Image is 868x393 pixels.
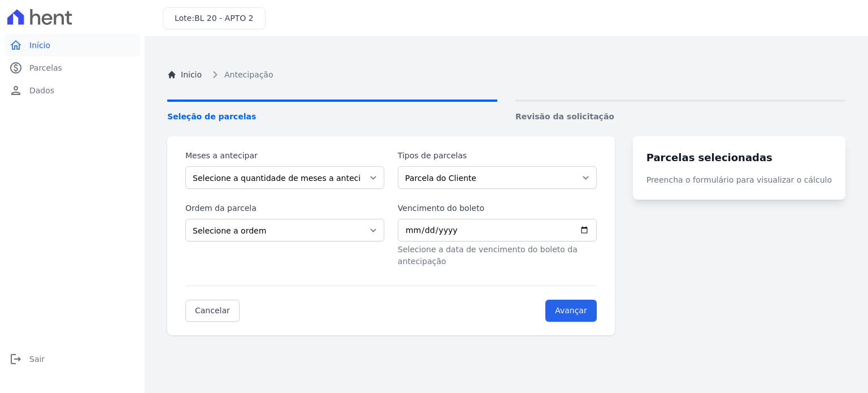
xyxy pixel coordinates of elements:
[29,40,50,51] span: Início
[29,353,45,365] span: Sair
[9,352,23,366] i: logout
[185,150,384,162] label: Meses a antecipar
[5,34,140,57] a: homeInício
[167,69,202,81] a: Inicio
[194,14,254,23] span: BL 20 - APTO 2
[224,69,273,81] span: Antecipação
[9,38,23,52] i: home
[398,244,597,267] p: Selecione a data de vencimento do boleto da antecipação
[646,150,832,165] h3: Parcelas selecionadas
[5,348,140,370] a: logoutSair
[167,100,845,123] nav: Progress
[9,61,23,75] i: paid
[5,79,140,102] a: personDados
[9,84,23,97] i: person
[398,150,597,162] label: Tipos de parcelas
[646,174,832,186] p: Preencha o formulário para visualizar o cálculo
[398,202,597,214] label: Vencimento do boleto
[5,57,140,79] a: paidParcelas
[185,300,240,322] a: Cancelar
[515,111,845,123] span: Revisão da solicitação
[167,111,497,123] span: Seleção de parcelas
[167,68,845,81] nav: Breadcrumb
[175,12,254,24] h3: Lote:
[545,300,597,322] input: Avançar
[185,202,384,214] label: Ordem da parcela
[29,62,62,74] span: Parcelas
[29,85,54,96] span: Dados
